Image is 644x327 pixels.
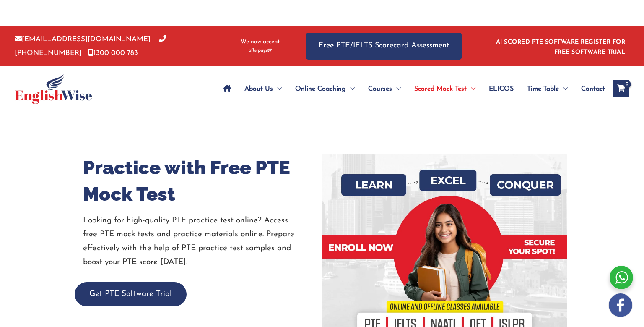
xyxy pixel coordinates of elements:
[75,282,187,307] button: Get PTE Software Trial
[491,32,629,60] aside: Header Widget 1
[527,74,559,104] span: Time Table
[15,36,166,57] a: [PHONE_NUMBER]
[244,74,273,104] span: About Us
[489,74,514,104] span: ELICOS
[295,74,346,104] span: Online Coaching
[361,74,408,104] a: CoursesMenu Toggle
[288,74,361,104] a: Online CoachingMenu Toggle
[273,74,282,104] span: Menu Toggle
[241,38,280,46] span: We now accept
[306,33,462,59] a: Free PTE/IELTS Scorecard Assessment
[75,290,187,298] a: Get PTE Software Trial
[83,214,316,269] p: Looking for high-quality PTE practice test online? Access free PTE mock tests and practice materi...
[613,80,629,97] a: View Shopping Cart, empty
[574,74,605,104] a: Contact
[408,74,482,104] a: Scored Mock TestMenu Toggle
[392,74,401,104] span: Menu Toggle
[368,74,392,104] span: Courses
[482,74,520,104] a: ELICOS
[88,50,138,57] a: 1300 000 783
[467,74,475,104] span: Menu Toggle
[496,39,626,55] a: AI SCORED PTE SOFTWARE REGISTER FOR FREE SOFTWARE TRIAL
[520,74,574,104] a: Time TableMenu Toggle
[581,74,605,104] span: Contact
[83,154,316,207] h1: Practice with Free PTE Mock Test
[15,74,92,104] img: cropped-ew-logo
[414,74,467,104] span: Scored Mock Test
[346,74,355,104] span: Menu Toggle
[249,48,272,53] img: Afterpay-Logo
[15,36,151,43] a: [EMAIL_ADDRESS][DOMAIN_NAME]
[238,74,288,104] a: About UsMenu Toggle
[609,293,632,317] img: white-facebook.png
[559,74,568,104] span: Menu Toggle
[217,74,605,104] nav: Site Navigation: Main Menu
